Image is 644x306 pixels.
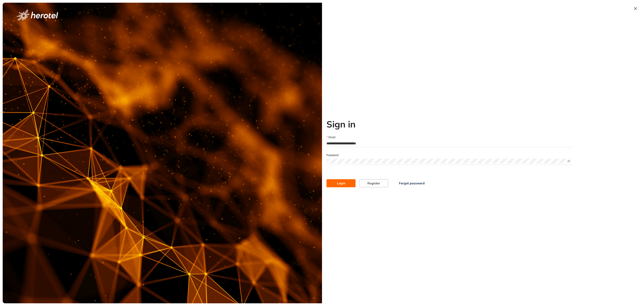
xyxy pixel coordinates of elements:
[337,181,345,186] span: Login
[392,179,432,187] button: Forgot password
[399,181,425,186] span: Forgot password
[326,179,356,187] button: Login
[9,9,65,21] button: logo
[326,159,566,164] input: Password
[359,179,388,187] button: Register
[326,140,573,147] input: Email
[326,153,339,157] label: Password
[567,159,570,163] span: eye-invisible
[17,9,58,21] img: logo
[367,181,380,186] span: Register
[326,135,335,140] label: Email
[326,119,573,129] h2: Sign in
[3,3,322,303] img: cover image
